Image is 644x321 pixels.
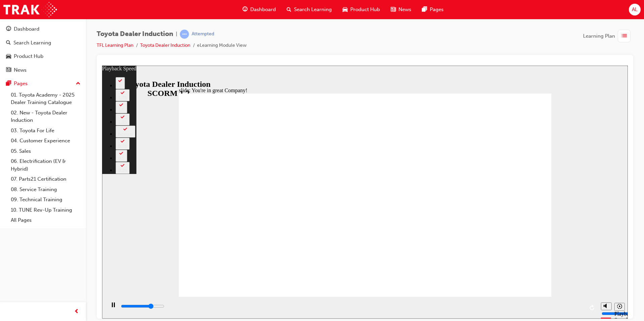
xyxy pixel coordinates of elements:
[350,6,380,13] span: Product Hub
[391,5,396,14] span: news-icon
[8,156,83,174] a: 06. Electrification (EV & Hybrid)
[3,23,83,35] a: Dashboard
[19,238,62,243] input: slide progress
[14,66,27,74] div: News
[8,108,83,126] a: 02. New - Toyota Dealer Induction
[8,90,83,108] a: 01. Toyota Academy - 2025 Dealer Training Catalogue
[8,205,83,215] a: 10. TUNE Rev-Up Training
[250,6,276,13] span: Dashboard
[495,231,522,253] div: misc controls
[97,30,173,38] span: Toyota Dealer Induction
[197,42,247,49] li: eLearning Module View
[3,2,57,17] img: Trak
[3,237,15,248] button: Pause (Ctrl+Alt+P)
[3,64,83,76] a: News
[385,3,417,16] a: news-iconNews
[14,25,39,33] div: Dashboard
[629,4,641,15] button: AL
[8,126,83,136] a: 03. Toyota For Life
[6,53,11,60] span: car-icon
[398,6,411,13] span: News
[76,79,80,88] span: up-icon
[16,17,20,23] div: 2
[337,3,385,16] a: car-iconProduct Hub
[8,194,83,205] a: 09. Technical Training
[512,237,523,245] button: Playback speed
[176,30,177,38] span: |
[500,245,543,251] input: volume
[14,80,28,87] div: Pages
[417,3,449,16] a: pages-iconPages
[6,81,11,87] span: pages-icon
[192,31,214,37] div: Attempted
[97,42,133,48] a: TFL Learning Plan
[8,136,83,146] a: 04. Customer Experience
[14,52,43,60] div: Product Hub
[3,77,83,90] button: Pages
[140,42,190,48] a: Toyota Dealer Induction
[281,3,337,16] a: search-iconSearch Learning
[8,184,83,195] a: 08. Service Training
[8,215,83,225] a: All Pages
[6,67,11,73] span: news-icon
[485,237,495,247] button: Replay (Ctrl+Alt+R)
[512,245,522,257] div: Playback Speed
[237,3,281,16] a: guage-iconDashboard
[243,5,248,14] span: guage-icon
[422,5,427,14] span: pages-icon
[294,6,332,13] span: Search Learning
[13,39,51,47] div: Search Learning
[74,308,79,316] span: prev-icon
[6,26,11,32] span: guage-icon
[3,22,83,77] button: DashboardSearch LearningProduct HubNews
[622,32,627,40] span: list-icon
[3,231,495,253] div: playback controls
[287,5,291,14] span: search-icon
[499,237,510,245] button: Mute (Ctrl+Alt+M)
[3,37,83,49] a: Search Learning
[343,5,348,14] span: car-icon
[430,6,444,13] span: Pages
[8,146,83,156] a: 05. Sales
[8,174,83,184] a: 07. Parts21 Certification
[13,11,23,24] button: 2
[3,50,83,63] a: Product Hub
[583,30,633,42] button: Learning Plan
[6,40,11,46] span: search-icon
[583,32,615,40] span: Learning Plan
[632,6,638,13] span: AL
[180,30,189,39] span: learningRecordVerb_ATTEMPT-icon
